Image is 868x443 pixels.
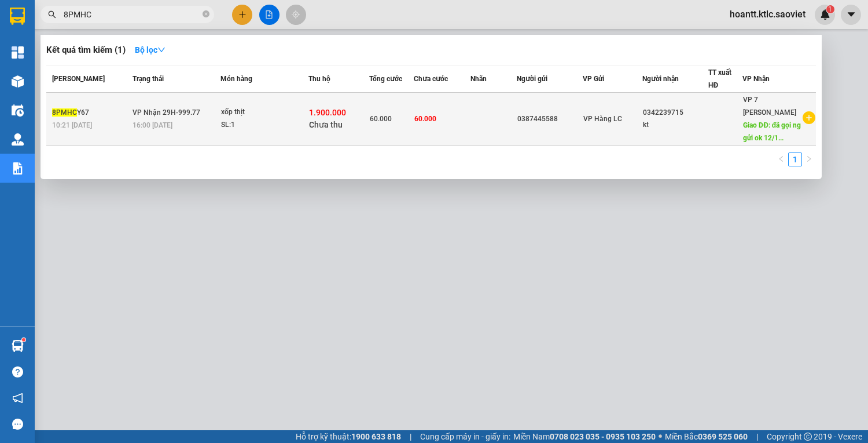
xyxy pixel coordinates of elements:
[789,153,801,166] a: 1
[788,152,802,166] li: 1
[742,75,770,83] span: VP Nhận
[52,107,129,119] div: Y67
[12,46,24,59] img: dashboard-icon
[414,75,448,83] span: Chưa cước
[12,366,23,377] span: question-circle
[309,108,346,117] span: 1.900.000
[203,9,209,20] span: close-circle
[583,115,622,123] span: VP Hàng LC
[220,75,252,83] span: Món hàng
[802,152,816,166] li: Next Page
[221,106,308,119] div: xốp thịt
[221,119,308,132] div: SL: 1
[806,155,812,162] span: right
[643,119,708,131] div: kt
[517,113,582,125] div: 0387445588
[126,41,175,59] button: Bộ lọcdown
[52,121,92,129] span: 10:21 [DATE]
[203,10,209,17] span: close-circle
[12,393,23,404] span: notification
[48,10,56,19] span: search
[743,121,801,142] span: Giao DĐ: đã gọi ng gửi ok 12/1...
[12,104,24,117] img: warehouse-icon
[583,75,604,83] span: VP Gửi
[778,155,785,162] span: left
[470,75,487,83] span: Nhãn
[802,152,816,166] button: right
[46,44,126,56] h3: Kết quả tìm kiếm ( 1 )
[135,45,165,55] strong: Bộ lọc
[803,111,815,124] span: plus-circle
[12,133,24,146] img: warehouse-icon
[12,340,24,352] img: warehouse-icon
[708,68,731,89] span: TT xuất HĐ
[133,108,200,117] span: VP Nhận 29H-999.77
[308,75,330,83] span: Thu hộ
[22,338,25,342] sup: 1
[10,8,25,25] img: logo-vxr
[157,46,165,54] span: down
[133,121,172,129] span: 16:00 [DATE]
[517,75,547,83] span: Người gửi
[52,75,105,83] span: [PERSON_NAME]
[12,162,24,175] img: solution-icon
[12,75,24,88] img: warehouse-icon
[643,107,708,119] div: 0342239715
[309,120,343,129] span: Chưa thu
[743,96,796,117] span: VP 7 [PERSON_NAME]
[12,419,23,430] span: message
[133,75,164,83] span: Trạng thái
[369,75,402,83] span: Tổng cước
[774,152,788,166] li: Previous Page
[52,108,77,117] span: 8PMHC
[414,115,436,123] span: 60.000
[64,8,200,21] input: Tìm tên, số ĐT hoặc mã đơn
[370,115,392,123] span: 60.000
[642,75,679,83] span: Người nhận
[774,152,788,166] button: left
